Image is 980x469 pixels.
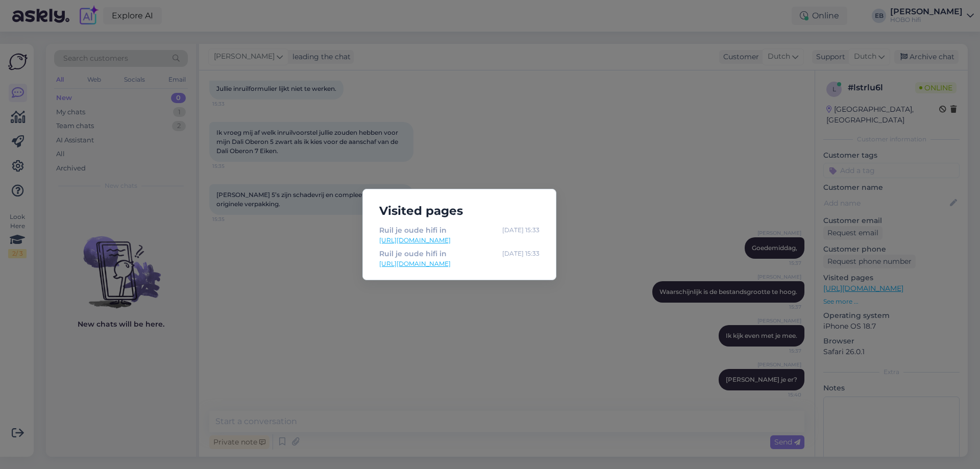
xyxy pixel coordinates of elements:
div: [DATE] 15:33 [502,248,540,259]
div: [DATE] 15:33 [502,225,540,236]
a: [URL][DOMAIN_NAME] [379,259,540,268]
div: Ruil je oude hifi in [379,248,447,259]
div: Ruil je oude hifi in [379,225,447,236]
a: [URL][DOMAIN_NAME] [379,236,540,245]
h5: Visited pages [371,202,548,220]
